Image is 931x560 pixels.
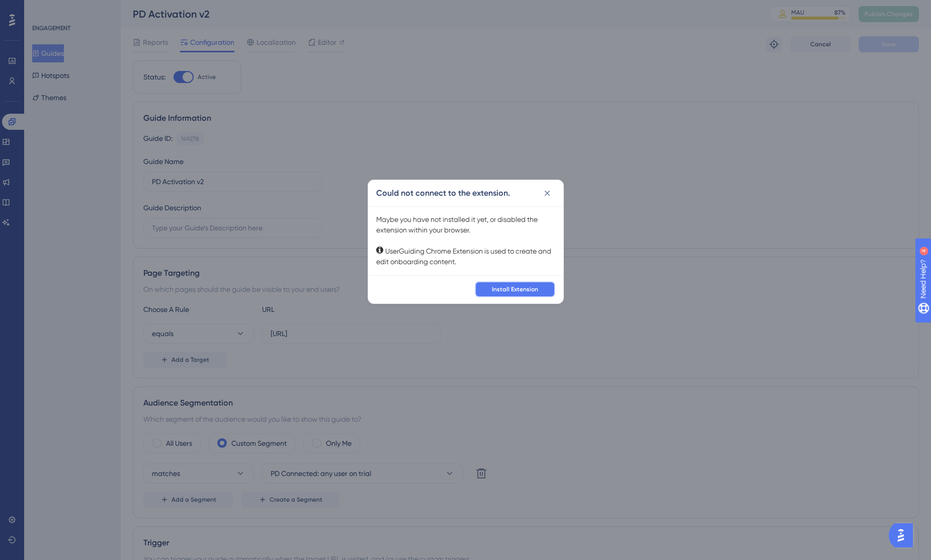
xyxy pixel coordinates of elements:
div: Maybe you have not installed it yet, or disabled the extension within your browser. UserGuiding C... [376,214,555,267]
div: 4 [70,5,73,13]
iframe: UserGuiding AI Assistant Launcher [889,520,919,550]
span: Need Help? [24,3,63,15]
h2: Could not connect to the extension. [376,187,510,199]
span: Install Extension [492,285,538,293]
